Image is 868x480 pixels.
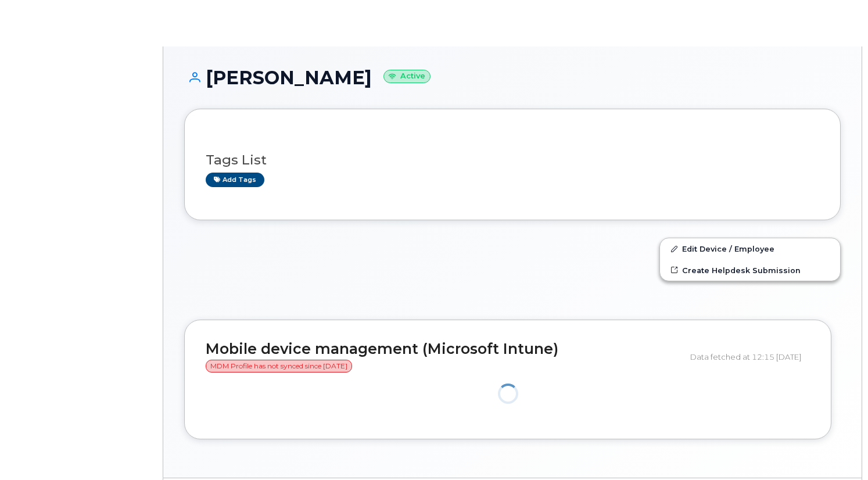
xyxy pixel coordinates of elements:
[206,153,819,167] h3: Tags List
[184,67,841,88] h1: [PERSON_NAME]
[383,70,431,83] small: Active
[206,173,264,187] a: Add tags
[206,360,352,372] span: MDM Profile has not synced since [DATE]
[206,341,682,373] h2: Mobile device management (Microsoft Intune)
[660,260,840,281] a: Create Helpdesk Submission
[660,238,840,259] a: Edit Device / Employee
[690,346,810,368] div: Data fetched at 12:15 [DATE]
